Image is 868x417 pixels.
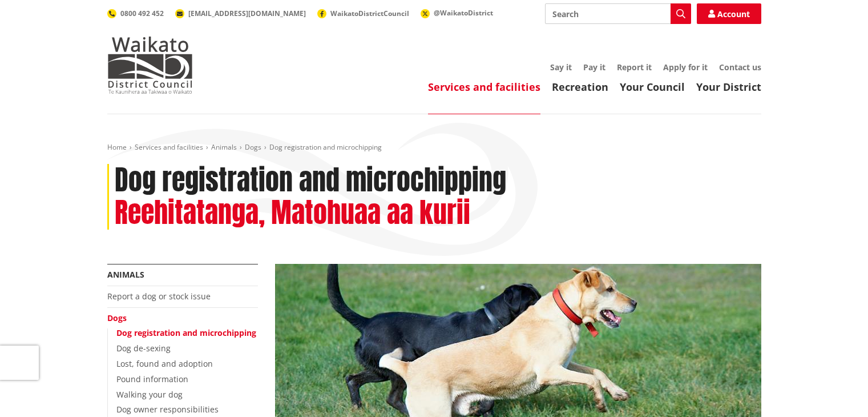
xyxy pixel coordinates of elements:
a: Dogs [107,312,127,323]
a: [EMAIL_ADDRESS][DOMAIN_NAME] [175,9,306,18]
h2: Reehitatanga, Matohuaa aa kurii [115,197,470,230]
nav: breadcrumb [107,143,761,153]
a: Animals [211,142,237,152]
a: Account [697,3,761,24]
a: Dogs [245,142,261,152]
span: WaikatoDistrictCouncil [330,9,409,18]
a: Apply for it [663,62,708,73]
a: Walking your dog [116,389,183,400]
input: Search input [545,3,691,24]
a: Dog owner responsibilities [116,404,219,415]
span: [EMAIL_ADDRESS][DOMAIN_NAME] [188,9,306,18]
a: Say it [550,62,572,73]
a: Your District [696,80,761,94]
a: Services and facilities [135,142,203,152]
a: Report a dog or stock issue [107,291,211,302]
a: Home [107,142,127,152]
a: Lost, found and adoption [116,358,213,369]
a: Your Council [620,80,685,94]
img: Waikato District Council - Te Kaunihera aa Takiwaa o Waikato [107,37,193,94]
a: Pay it [583,62,605,73]
span: @WaikatoDistrict [434,8,493,18]
a: 0800 492 452 [107,9,164,18]
span: Dog registration and microchipping [269,142,382,152]
span: 0800 492 452 [120,9,164,18]
a: @WaikatoDistrict [421,8,493,18]
a: Dog de-sexing [116,343,171,354]
a: Pound information [116,374,188,384]
a: Dog registration and microchipping [116,327,256,338]
a: Report it [617,62,652,73]
a: Services and facilities [428,80,540,94]
a: Animals [107,269,144,280]
h1: Dog registration and microchipping [115,164,506,197]
a: Contact us [719,62,761,73]
a: WaikatoDistrictCouncil [317,9,409,18]
a: Recreation [552,80,608,94]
